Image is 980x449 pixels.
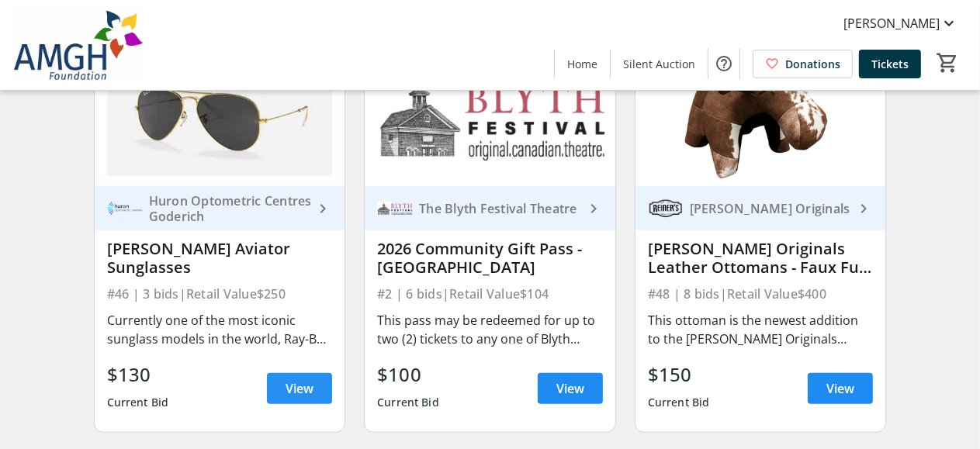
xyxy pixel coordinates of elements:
[843,14,940,33] span: [PERSON_NAME]
[708,48,739,79] button: Help
[286,379,313,398] span: View
[377,191,413,226] img: The Blyth Festival Theatre
[555,50,610,78] a: Home
[365,186,615,230] a: The Blyth Festival TheatreThe Blyth Festival Theatre
[107,240,333,277] div: [PERSON_NAME] Aviator Sunglasses
[95,46,345,186] img: Ray Ban Aviator Sunglasses
[143,193,314,224] div: Huron Optometric Centres Goderich
[933,49,961,77] button: Cart
[648,191,684,226] img: Reiner's Originals
[377,361,439,389] div: $100
[377,283,603,305] div: #2 | 6 bids | Retail Value $104
[648,389,710,416] div: Current Bid
[648,240,874,277] div: [PERSON_NAME] Originals Leather Ottomans - Faux Fur Moose
[538,373,603,404] a: View
[753,50,853,78] a: Donations
[648,361,710,389] div: $150
[107,191,143,226] img: Huron Optometric Centres Goderich
[377,240,603,277] div: 2026 Community Gift Pass - [GEOGRAPHIC_DATA]
[831,11,971,36] button: [PERSON_NAME]
[9,6,147,84] img: Alexandra Marine & General Hospital Foundation's Logo
[808,373,873,404] a: View
[785,56,840,72] span: Donations
[648,311,874,348] div: This ottoman is the newest addition to the [PERSON_NAME] Originals family. * Fantastic for all ag...
[107,311,333,348] div: Currently one of the most iconic sunglass models in the world, Ray-Ban Aviator sunglasses were or...
[313,199,332,218] mat-icon: keyboard_arrow_right
[267,373,332,404] a: View
[635,46,886,186] img: Reiner's Originals Leather Ottomans - Faux Fur Moose
[556,379,584,398] span: View
[648,283,874,305] div: #48 | 8 bids | Retail Value $400
[377,311,603,348] div: This pass may be redeemed for up to two (2) tickets to any one of Blyth Festival's productions du...
[854,199,873,218] mat-icon: keyboard_arrow_right
[584,199,603,218] mat-icon: keyboard_arrow_right
[859,50,921,78] a: Tickets
[826,379,854,398] span: View
[107,361,169,389] div: $130
[95,186,345,230] a: Huron Optometric Centres GoderichHuron Optometric Centres Goderich
[871,56,909,72] span: Tickets
[365,46,615,186] img: 2026 Community Gift Pass - Blyth Festival Theatre
[377,389,439,416] div: Current Bid
[107,389,169,416] div: Current Bid
[611,50,708,78] a: Silent Auction
[413,201,584,216] div: The Blyth Festival Theatre
[623,56,695,72] span: Silent Auction
[107,283,333,305] div: #46 | 3 bids | Retail Value $250
[684,201,855,216] div: [PERSON_NAME] Originals
[567,56,597,72] span: Home
[635,186,886,230] a: Reiner's Originals[PERSON_NAME] Originals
